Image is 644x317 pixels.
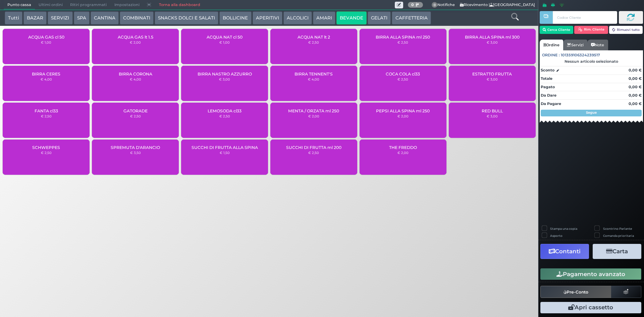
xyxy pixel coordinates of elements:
[74,11,90,25] button: SPA
[208,108,241,113] span: LEMOSODA cl33
[587,40,608,50] a: Note
[155,0,204,10] a: Torna alla dashboard
[541,85,555,89] strong: Pagato
[629,93,642,98] strong: 0,00 €
[336,11,367,25] button: BEVANDE
[66,0,110,10] span: Ritiri programmati
[220,151,230,155] small: € 1,50
[123,108,148,113] span: GATORADE
[550,226,577,231] label: Stampa una copia
[368,11,391,25] button: GELATI
[540,286,611,298] button: Pre-Conto
[563,40,587,50] a: Servizi
[286,145,341,150] span: SUCCHI DI FRUTTA ml 200
[120,11,154,25] button: COMBINATI
[540,40,563,50] a: Ordine
[294,71,333,76] span: BIRRA TENNENT'S
[155,11,218,25] button: SNACKS DOLCI E SALATI
[32,145,60,150] span: SCHWEPPES
[540,26,574,34] button: Cerca Cliente
[308,77,319,81] small: € 4,00
[376,35,430,40] span: BIRRA ALLA SPINA ml 250
[397,77,408,81] small: € 2,50
[541,76,552,81] strong: Totale
[308,151,319,155] small: € 2,50
[550,233,562,238] label: Asporto
[603,226,632,231] label: Scontrino Parlante
[130,40,141,44] small: € 2,00
[111,145,160,150] span: SPREMUTA D'ARANCIO
[541,93,556,98] strong: Da Dare
[432,2,438,8] span: 0
[41,77,52,81] small: € 4,00
[629,101,642,106] strong: 0,00 €
[283,11,312,25] button: ALCOLICI
[487,114,498,118] small: € 3,00
[629,85,642,89] strong: 0,00 €
[561,52,600,58] span: 101359106324239517
[308,114,319,118] small: € 2,00
[397,151,409,155] small: € 2,00
[111,0,143,10] span: Impostazioni
[219,114,230,118] small: € 2,50
[41,114,52,118] small: € 2,50
[207,35,243,40] span: ACQUA NAT cl 50
[23,11,47,25] button: BAZAR
[411,2,414,7] b: 0
[35,0,66,10] span: Ultimi ordini
[376,108,430,113] span: PEPSI ALLA SPINA ml 250
[397,40,408,44] small: € 2,50
[219,40,230,44] small: € 1,00
[5,11,22,25] button: Tutti
[198,71,252,76] span: BIRRA NASTRO AZZURRO
[386,71,420,76] span: COCA COLA cl33
[219,77,230,81] small: € 3,00
[392,11,431,25] button: CAFFETTERIA
[219,11,251,25] button: BOLLICINE
[119,71,152,76] span: BIRRA CORONA
[389,145,417,150] span: THE FREDDO
[472,71,512,76] span: ESTRATTO FRUTTA
[130,77,141,81] small: € 4,00
[586,110,597,115] strong: Segue
[32,71,60,76] span: BIRRA CERES
[540,244,589,259] button: Contanti
[465,35,520,40] span: BIRRA ALLA SPINA ml 300
[192,145,258,150] span: SUCCHI DI FRUTTA ALLA SPINA
[540,268,641,280] button: Pagamento avanzato
[487,77,498,81] small: € 3,00
[397,114,409,118] small: € 2,00
[253,11,282,25] button: APERITIVI
[48,11,72,25] button: SERVIZI
[603,233,634,238] label: Comanda prioritaria
[288,108,339,113] span: MENTA / ORZATA ml 250
[487,40,498,44] small: € 3,00
[574,26,608,34] button: Rim. Cliente
[313,11,335,25] button: AMARI
[41,151,52,155] small: € 2,50
[482,108,503,113] span: RED BULL
[629,68,642,72] strong: 0,00 €
[130,114,141,118] small: € 2,50
[28,35,64,40] span: ACQUA GAS cl 50
[540,302,641,313] button: Apri cassetto
[541,67,554,73] strong: Sconto
[541,101,561,106] strong: Da Pagare
[35,108,58,113] span: FANTA cl33
[542,52,560,58] span: Ordine :
[540,59,643,64] div: Nessun articolo selezionato
[609,26,643,34] button: Rimuovi tutto
[298,35,330,40] span: ACQUA NAT lt 2
[41,40,51,44] small: € 1,00
[593,244,641,259] button: Carta
[130,151,141,155] small: € 3,50
[553,11,617,24] input: Codice Cliente
[308,40,319,44] small: € 2,50
[629,76,642,81] strong: 0,00 €
[91,11,119,25] button: CANTINA
[4,0,35,10] span: Punto cassa
[118,35,153,40] span: ACQUA GAS lt 1.5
